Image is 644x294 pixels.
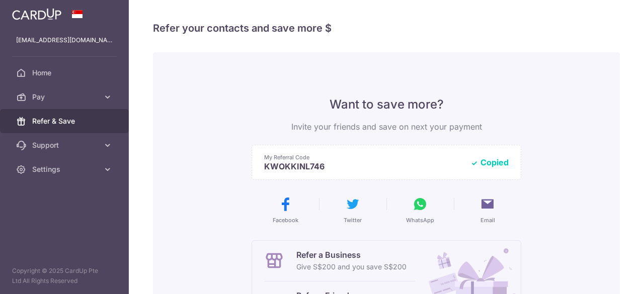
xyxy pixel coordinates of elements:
button: Email [458,196,517,224]
p: KWOKKINL746 [264,161,462,171]
p: My Referral Code [264,153,462,161]
p: Refer a Business [296,249,407,261]
button: Facebook [256,196,315,224]
img: CardUp [12,8,61,20]
span: Settings [32,164,99,174]
span: Email [480,216,495,224]
button: WhatsApp [390,196,450,224]
p: Give S$200 and you save S$200 [296,261,407,273]
span: Refer & Save [32,116,99,126]
span: Twitter [344,216,362,224]
p: [EMAIL_ADDRESS][DOMAIN_NAME] [16,35,113,45]
iframe: Opens a widget where you can find more information [580,264,634,289]
span: WhatsApp [406,216,434,224]
button: Twitter [323,196,382,224]
p: Invite your friends and save on next your payment [252,121,521,133]
span: Support [32,140,99,150]
p: Want to save more? [252,96,521,113]
h4: Refer your contacts and save more $ [153,20,620,36]
button: Copied [470,157,509,167]
span: Facebook [273,216,298,224]
span: Home [32,68,99,78]
span: Pay [32,92,99,102]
